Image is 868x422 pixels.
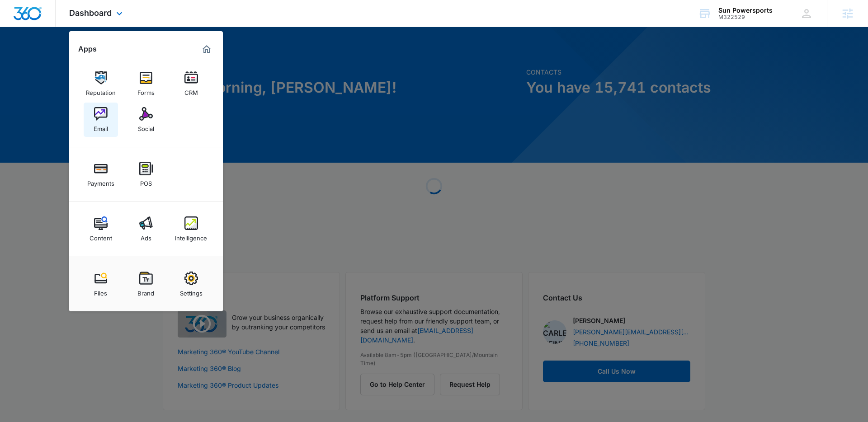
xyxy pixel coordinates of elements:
[78,45,97,53] h2: Apps
[84,66,118,101] a: Reputation
[129,103,163,137] a: Social
[129,212,163,246] a: Ads
[69,8,112,18] span: Dashboard
[718,7,773,14] div: account name
[180,285,203,297] div: Settings
[84,212,118,246] a: Content
[141,230,151,242] div: Ads
[174,66,208,101] a: CRM
[129,66,163,101] a: Forms
[140,175,152,187] div: POS
[175,230,207,242] div: Intelligence
[137,285,154,297] div: Brand
[137,84,155,96] div: Forms
[199,42,214,56] a: Marketing 360® Dashboard
[129,267,163,301] a: Brand
[84,157,118,192] a: Payments
[174,212,208,246] a: Intelligence
[87,175,114,187] div: Payments
[718,14,773,20] div: account id
[84,267,118,301] a: Files
[84,103,118,137] a: Email
[86,84,116,96] div: Reputation
[174,267,208,301] a: Settings
[94,285,107,297] div: Files
[90,230,112,242] div: Content
[94,121,108,132] div: Email
[129,157,163,192] a: POS
[184,84,198,96] div: CRM
[138,121,154,132] div: Social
